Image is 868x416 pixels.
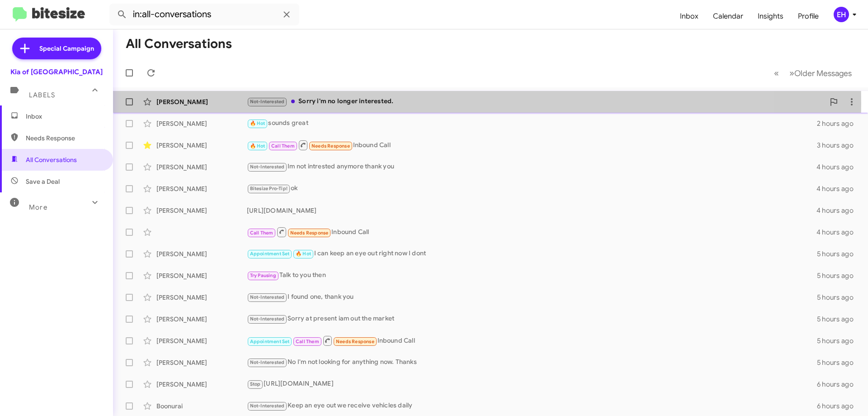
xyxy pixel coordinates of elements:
[817,119,861,128] div: 2 hours ago
[29,91,55,99] span: Labels
[794,68,852,78] span: Older Messages
[817,141,861,150] div: 3 hours ago
[247,226,816,238] div: Inbound Call
[296,251,311,257] span: 🔥 Hot
[834,7,849,22] div: EH
[156,163,247,172] div: [PERSON_NAME]
[250,99,285,105] span: Not-Interested
[250,359,285,365] span: Not-Interested
[247,162,816,172] div: Im not intrested anymore thank you
[706,3,750,29] a: Calendar
[250,186,288,191] span: Bitesize Pro-Tip!
[250,339,290,344] span: Appointment Set
[250,294,285,300] span: Not-Interested
[26,155,77,164] span: All Conversations
[250,381,261,387] span: Stop
[247,357,817,368] div: No I'm not looking for anything now. Thanks
[769,64,857,82] nav: Page navigation example
[247,249,817,259] div: I can keep an eye out right now I dont
[156,402,247,411] div: Boonurai
[791,3,826,29] a: Profile
[247,379,817,389] div: [URL][DOMAIN_NAME]
[817,249,861,258] div: 5 hours ago
[156,336,247,345] div: [PERSON_NAME]
[816,184,861,193] div: 4 hours ago
[247,292,817,302] div: I found one, thank you
[250,164,285,170] span: Not-Interested
[250,403,285,409] span: Not-Interested
[817,315,861,324] div: 5 hours ago
[817,271,861,280] div: 5 hours ago
[250,230,274,236] span: Call Them
[26,112,103,121] span: Inbox
[826,7,858,22] button: EH
[271,143,295,149] span: Call Them
[156,358,247,367] div: [PERSON_NAME]
[156,271,247,280] div: [PERSON_NAME]
[817,358,861,367] div: 5 hours ago
[673,3,706,29] a: Inbox
[156,97,247,106] div: [PERSON_NAME]
[156,249,247,258] div: [PERSON_NAME]
[789,67,794,79] span: »
[817,293,861,302] div: 5 hours ago
[247,183,816,194] div: ok
[247,96,825,107] div: Sorry i'm no longer interested.
[10,67,103,77] div: Kia of [GEOGRAPHIC_DATA]
[39,44,94,53] span: Special Campaign
[156,315,247,324] div: [PERSON_NAME]
[156,141,247,150] div: [PERSON_NAME]
[816,163,861,172] div: 4 hours ago
[247,314,817,324] div: Sorry at present iam out the market
[250,120,265,126] span: 🔥 Hot
[250,251,290,257] span: Appointment Set
[247,118,817,129] div: sounds great
[26,177,60,186] span: Save a Deal
[156,293,247,302] div: [PERSON_NAME]
[250,143,265,149] span: 🔥 Hot
[816,228,861,237] div: 4 hours ago
[156,380,247,389] div: [PERSON_NAME]
[29,203,47,211] span: More
[784,64,857,82] button: Next
[126,37,232,51] h1: All Conversations
[774,67,779,79] span: «
[247,335,817,346] div: Inbound Call
[336,339,374,344] span: Needs Response
[156,184,247,193] div: [PERSON_NAME]
[156,206,247,215] div: [PERSON_NAME]
[290,230,329,236] span: Needs Response
[311,143,350,149] span: Needs Response
[247,139,817,151] div: Inbound Call
[156,119,247,128] div: [PERSON_NAME]
[296,339,319,344] span: Call Them
[247,401,817,411] div: Keep an eye out we receive vehicles daily
[109,4,299,25] input: Search
[250,316,285,322] span: Not-Interested
[12,38,101,59] a: Special Campaign
[817,380,861,389] div: 6 hours ago
[247,206,816,215] div: [URL][DOMAIN_NAME]
[817,336,861,345] div: 5 hours ago
[247,270,817,281] div: Talk to you then
[816,206,861,215] div: 4 hours ago
[817,402,861,411] div: 6 hours ago
[750,3,791,29] a: Insights
[769,64,784,82] button: Previous
[250,273,276,278] span: Try Pausing
[26,134,103,143] span: Needs Response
